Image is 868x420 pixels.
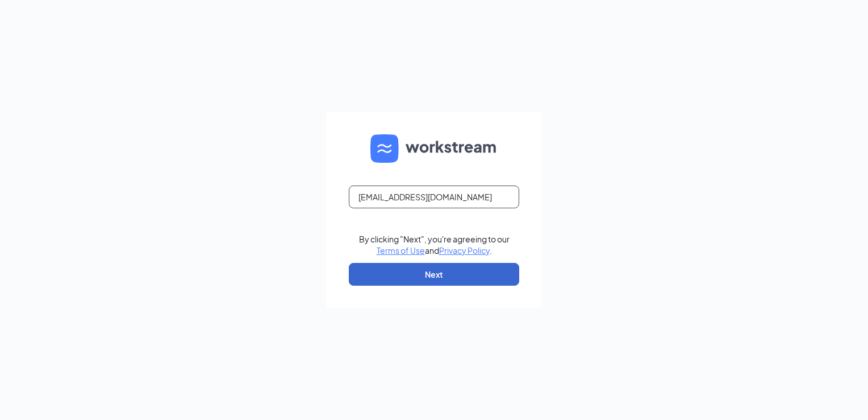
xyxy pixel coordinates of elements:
a: Terms of Use [377,245,425,256]
div: By clicking "Next", you're agreeing to our and . [359,233,510,256]
a: Privacy Policy [439,245,490,256]
input: Email [349,186,519,208]
img: WS logo and Workstream text [370,134,498,163]
button: Next [349,263,519,286]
